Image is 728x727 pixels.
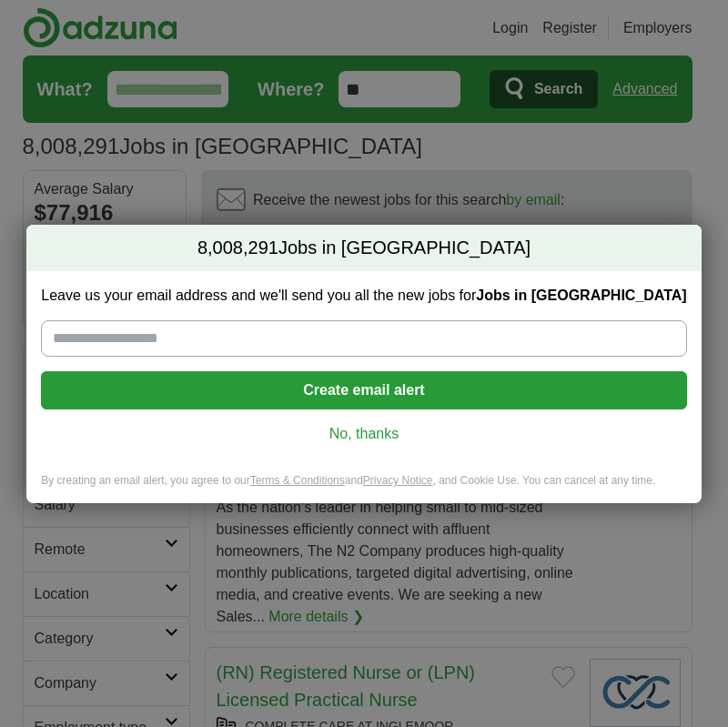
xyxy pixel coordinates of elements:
a: No, thanks [56,424,672,444]
strong: Jobs in [GEOGRAPHIC_DATA] [476,288,686,303]
button: Create email alert [41,371,686,409]
a: Terms & Conditions [250,474,345,487]
h2: Jobs in [GEOGRAPHIC_DATA] [26,225,701,272]
span: 8,008,291 [197,236,278,261]
label: Leave us your email address and we'll send you all the new jobs for [41,286,686,306]
div: By creating an email alert, you agree to our and , and Cookie Use. You can cancel at any time. [26,473,701,503]
a: Privacy Notice [363,474,433,487]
